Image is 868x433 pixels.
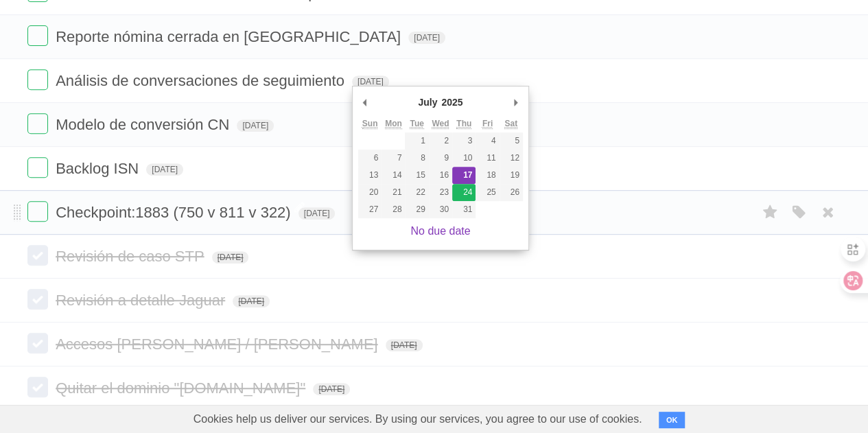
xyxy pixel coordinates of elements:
label: Done [27,377,48,397]
button: 9 [429,150,452,167]
span: Quitar el dominio "[DOMAIN_NAME]" [56,379,309,397]
span: [DATE] [233,295,270,307]
abbr: Tuesday [410,119,423,129]
label: Done [27,201,48,222]
button: 7 [382,150,405,167]
span: [DATE] [298,207,336,220]
span: [DATE] [237,119,274,132]
span: Análisis de conversaciones de seguimiento [56,72,348,89]
label: Done [27,25,48,46]
span: Modelo de conversión CN [56,116,233,133]
span: Backlog ISN [56,160,142,177]
label: Done [27,289,48,309]
abbr: Sunday [362,119,378,129]
label: Done [27,245,48,266]
button: 6 [358,150,382,167]
span: Revisión a detalle Jaguar [56,292,228,309]
button: 28 [382,201,405,218]
button: 24 [452,184,476,201]
span: [DATE] [352,75,389,88]
button: 21 [382,184,405,201]
div: July [416,92,439,113]
button: 26 [500,184,523,201]
a: No due date [410,225,470,237]
abbr: Wednesday [432,119,449,129]
label: Done [27,113,48,134]
button: 12 [500,150,523,167]
button: 23 [429,184,452,201]
button: 20 [358,184,382,201]
abbr: Friday [482,119,493,129]
span: [DATE] [146,163,183,176]
button: 27 [358,201,382,218]
span: Cookies help us deliver our services. By using our services, you agree to our use of cookies. [180,406,656,433]
button: 13 [358,167,382,184]
label: Star task [757,201,783,224]
button: 8 [405,150,428,167]
span: [DATE] [408,32,445,44]
button: 19 [500,167,523,184]
span: Revisión de caso STP [56,248,207,265]
button: 11 [476,150,499,167]
span: Accesos [PERSON_NAME] / [PERSON_NAME] [56,336,381,353]
button: 29 [405,201,428,218]
button: 16 [429,167,452,184]
abbr: Thursday [456,119,471,129]
button: 17 [452,167,476,184]
button: 15 [405,167,428,184]
button: 4 [476,132,499,150]
span: [DATE] [313,383,350,395]
div: 2025 [439,92,465,113]
button: 3 [452,132,476,150]
button: 25 [476,184,499,201]
button: 14 [382,167,405,184]
button: 2 [429,132,452,150]
button: Previous Month [358,92,372,113]
label: Done [27,333,48,353]
span: Checkpoint:1883 (750 v 811 v 322) [56,204,294,221]
abbr: Monday [385,119,402,129]
button: 30 [429,201,452,218]
button: 18 [476,167,499,184]
button: 5 [500,132,523,150]
button: 10 [452,150,476,167]
label: Done [27,157,48,178]
abbr: Saturday [504,119,517,129]
label: Done [27,69,48,90]
button: Next Month [509,92,523,113]
button: 22 [405,184,428,201]
span: [DATE] [386,339,423,351]
span: Reporte nómina cerrada en [GEOGRAPHIC_DATA] [56,28,404,45]
button: OK [659,412,685,428]
button: 1 [405,132,428,150]
button: 31 [452,201,476,218]
span: [DATE] [212,251,249,264]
